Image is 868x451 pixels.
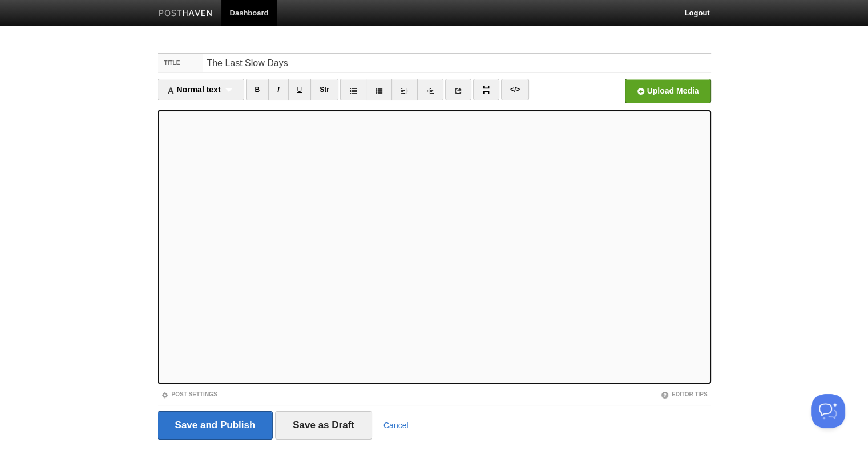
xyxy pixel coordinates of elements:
input: Save and Publish [158,411,273,440]
label: Title [158,54,204,72]
input: Save as Draft [275,411,372,440]
a: Str [310,79,338,100]
a: I [268,79,288,100]
a: Cancel [383,421,409,430]
iframe: Help Scout Beacon - Open [811,394,845,428]
a: </> [501,79,529,100]
a: U [288,79,312,100]
img: Posthaven-bar [159,10,213,18]
a: Post Settings [161,391,217,397]
a: B [246,79,269,100]
img: pagebreak-icon.png [482,86,490,94]
span: Normal text [167,85,221,94]
a: Editor Tips [661,391,708,397]
del: Str [320,86,329,94]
